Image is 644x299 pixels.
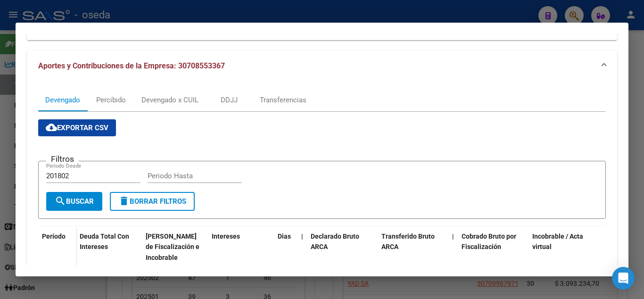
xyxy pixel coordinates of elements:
div: Devengado x CUIL [141,95,198,105]
datatable-header-cell: Declarado Bruto ARCA [307,226,378,268]
span: [PERSON_NAME] de Fiscalización e Incobrable [146,233,199,262]
mat-expansion-panel-header: Aportes y Contribuciones de la Empresa: 30708553367 [27,51,617,81]
button: Exportar CSV [38,119,116,136]
span: Incobrable / Acta virtual [532,233,583,251]
button: Buscar [46,192,102,211]
datatable-header-cell: | [297,226,307,268]
datatable-header-cell: Deuda Bruta Neto de Fiscalización e Incobrable [142,226,208,268]
span: Período [42,233,66,240]
span: Buscar [55,197,94,206]
div: Devengado [45,95,80,105]
span: Intereses [212,233,240,240]
div: Percibido [96,95,126,105]
datatable-header-cell: Incobrable / Acta virtual [528,226,599,268]
datatable-header-cell: Período [38,226,76,266]
button: Borrar Filtros [110,192,195,211]
span: Exportar CSV [46,124,108,132]
mat-icon: delete [118,195,130,207]
span: Transferido Bruto ARCA [381,233,435,251]
span: Cobrado Bruto por Fiscalización [462,233,516,251]
span: Borrar Filtros [118,197,186,206]
datatable-header-cell: | [448,226,458,268]
datatable-header-cell: Intereses [208,226,274,268]
span: Dias [278,233,291,240]
mat-icon: search [55,195,66,207]
h3: Filtros [46,154,79,164]
span: Aportes y Contribuciones de la Empresa: 30708553367 [38,61,225,70]
datatable-header-cell: Dias [274,226,297,268]
span: | [301,233,303,240]
mat-icon: cloud_download [46,122,57,133]
div: DDJJ [221,95,238,105]
datatable-header-cell: Deuda Total Con Intereses [76,226,142,268]
div: Transferencias [260,95,306,105]
datatable-header-cell: Transferido Bruto ARCA [378,226,448,268]
span: | [452,233,454,240]
datatable-header-cell: Cobrado Bruto por Fiscalización [458,226,528,268]
span: Declarado Bruto ARCA [311,233,359,251]
div: Open Intercom Messenger [612,267,635,290]
span: Deuda Total Con Intereses [80,233,129,251]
